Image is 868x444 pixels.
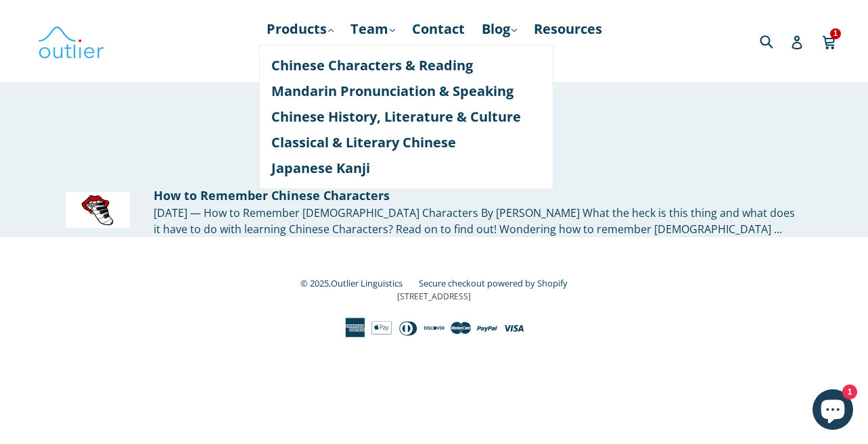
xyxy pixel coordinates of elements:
a: Mandarin Pronunciation & Speaking [271,78,541,104]
div: [DATE] — How to Remember [DEMOGRAPHIC_DATA] Characters By [PERSON_NAME] What the heck is this thi... [154,205,803,237]
inbox-online-store-chat: Shopify online store chat [808,389,857,433]
a: Resources [527,17,609,41]
a: Course Login [384,41,484,66]
p: [STREET_ADDRESS] [66,291,803,303]
small: © 2025, [300,277,416,289]
a: Team [344,17,402,41]
img: How to Remember Chinese Characters [66,192,130,228]
a: Japanese Kanji [271,155,541,181]
a: Secure checkout powered by Shopify [419,277,568,289]
a: 1 [822,26,838,57]
a: Outlier Linguistics [331,277,403,289]
a: Products [260,17,340,41]
a: Chinese History, Literature & Culture [271,104,541,130]
a: Classical & Literary Chinese [271,130,541,155]
a: How to Remember Chinese Characters How to Remember Chinese Characters [DATE] — How to Remember [D... [66,187,803,237]
span: 1 [830,28,841,39]
div: How to Remember Chinese Characters [154,187,803,205]
a: Chinese Characters & Reading [271,53,541,78]
input: Search [756,27,794,55]
a: Blog [475,17,524,41]
a: Contact [405,17,472,41]
img: Outlier Linguistics [37,22,105,61]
